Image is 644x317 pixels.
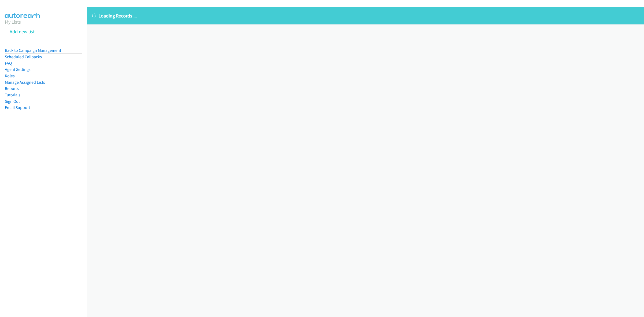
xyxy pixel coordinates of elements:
a: My Lists [5,19,21,25]
a: Email Support [5,105,30,110]
a: Tutorials [5,92,20,97]
a: Reports [5,86,19,91]
a: Manage Assigned Lists [5,80,45,85]
a: Sign Out [5,99,20,104]
a: Add new list [10,28,35,35]
a: Back to Campaign Management [5,48,61,53]
a: Scheduled Callbacks [5,54,42,59]
a: Agent Settings [5,67,31,72]
a: Roles [5,73,15,78]
a: FAQ [5,61,12,66]
p: Loading Records ... [92,12,639,19]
